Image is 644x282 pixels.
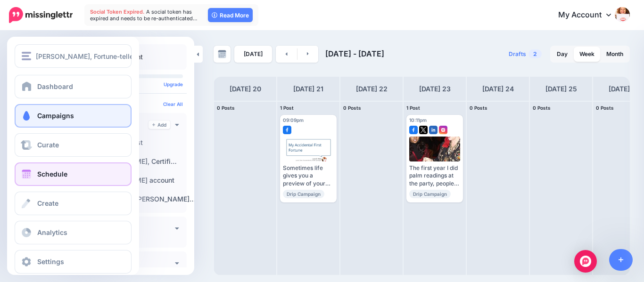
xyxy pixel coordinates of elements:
[343,105,361,111] span: 0 Posts
[218,50,226,58] img: calendar-grey-darker.png
[15,104,132,128] a: Campaigns
[549,4,630,27] a: My Account
[596,105,614,111] span: 0 Posts
[217,105,235,111] span: 0 Posts
[574,47,600,62] a: Week
[409,164,460,187] div: The first year I did palm readings at the party, people weren’t sure what to make of me. However,...
[409,126,418,134] img: facebook-square.png
[149,121,170,129] a: Add
[283,164,334,187] div: Sometimes life gives you a preview of your future before you even know what path you’re on. Read ...
[280,105,294,111] span: 1 Post
[503,46,547,63] a: Drafts2
[15,250,132,274] a: Settings
[15,162,132,186] a: Schedule
[163,101,183,107] a: Clear All
[419,126,428,134] img: twitter-square.png
[419,83,451,95] h4: [DATE] 23
[609,83,640,95] h4: [DATE] 26
[574,250,597,273] div: Open Intercom Messenger
[9,7,73,23] img: Missinglettr
[528,49,542,58] span: 2
[15,75,132,98] a: Dashboard
[15,44,132,68] button: [PERSON_NAME], Fortune-teller & Certified Lipsologist
[356,83,388,95] h4: [DATE] 22
[545,83,577,95] h4: [DATE] 25
[37,82,73,90] span: Dashboard
[439,126,447,134] img: instagram-square.png
[15,221,132,244] a: Analytics
[164,81,183,87] a: Upgrade
[15,192,132,215] a: Create
[409,190,451,198] span: Drip Campaign
[470,105,487,111] span: 0 Posts
[22,52,31,60] img: menu.png
[37,199,58,207] span: Create
[15,133,132,157] a: Curate
[293,83,323,95] h4: [DATE] 21
[37,170,67,178] span: Schedule
[90,8,145,15] span: Social Token Expired.
[37,228,67,236] span: Analytics
[90,8,198,22] span: A social token has expired and needs to be re-authenticated…
[230,83,261,95] h4: [DATE] 20
[406,105,420,111] span: 1 Post
[234,46,272,63] a: [DATE]
[283,126,291,134] img: facebook-square.png
[482,83,514,95] h4: [DATE] 24
[37,258,64,266] span: Settings
[283,117,304,123] span: 09:09pm
[533,105,551,111] span: 0 Posts
[37,112,74,120] span: Campaigns
[208,8,253,22] a: Read More
[283,190,324,198] span: Drip Campaign
[429,126,438,134] img: linkedin-square.png
[551,47,573,62] a: Day
[36,51,208,62] span: [PERSON_NAME], Fortune-teller & Certified Lipsologist
[601,47,629,62] a: Month
[409,117,427,123] span: 10:11pm
[325,49,384,58] span: [DATE] - [DATE]
[509,51,526,57] span: Drafts
[37,141,59,149] span: Curate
